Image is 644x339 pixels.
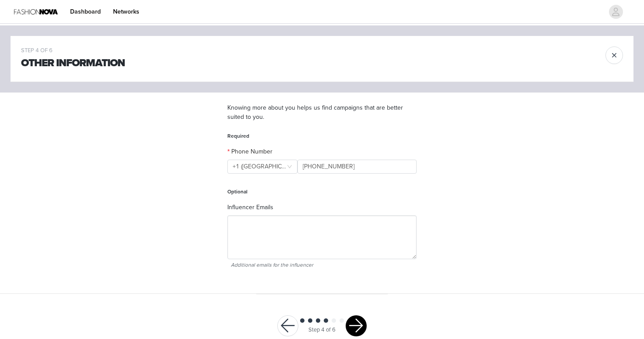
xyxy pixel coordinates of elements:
[308,326,336,335] div: Step 4 of 6
[21,46,125,55] div: STEP 4 OF 6
[65,2,106,21] a: Dashboard
[227,261,417,269] span: Additional emails for the influencer
[227,148,272,155] label: Phone Number
[227,203,273,211] span: Influencer Emails
[21,55,125,71] h1: Other Information
[14,2,58,21] img: Fashion Nova Logo
[108,2,145,21] a: Networks
[227,132,417,140] h5: Required
[287,164,292,170] i: icon: down
[227,103,417,121] p: Knowing more about you helps us find campaigns that are better suited to you.
[227,188,417,196] h5: Optional
[297,160,417,174] input: (000) 000-0000
[233,160,287,173] div: +1 (United States)
[612,5,620,19] div: avatar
